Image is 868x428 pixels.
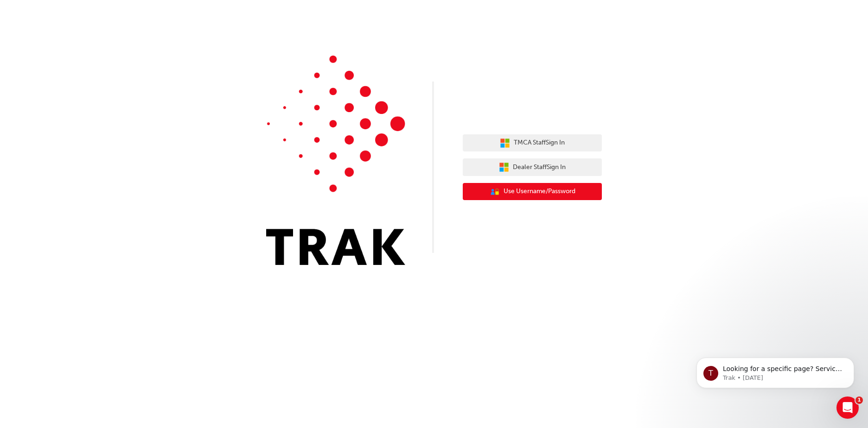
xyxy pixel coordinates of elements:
span: Dealer Staff Sign In [513,162,566,173]
img: Trak [266,56,405,265]
span: TMCA Staff Sign In [514,138,565,148]
button: Dealer StaffSign In [463,158,602,176]
button: TMCA StaffSign In [463,134,602,152]
button: Use Username/Password [463,183,602,201]
span: Use Username/Password [504,186,575,197]
iframe: Intercom live chat [836,397,859,419]
span: 1 [855,397,863,404]
iframe: Intercom notifications message [683,338,868,403]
